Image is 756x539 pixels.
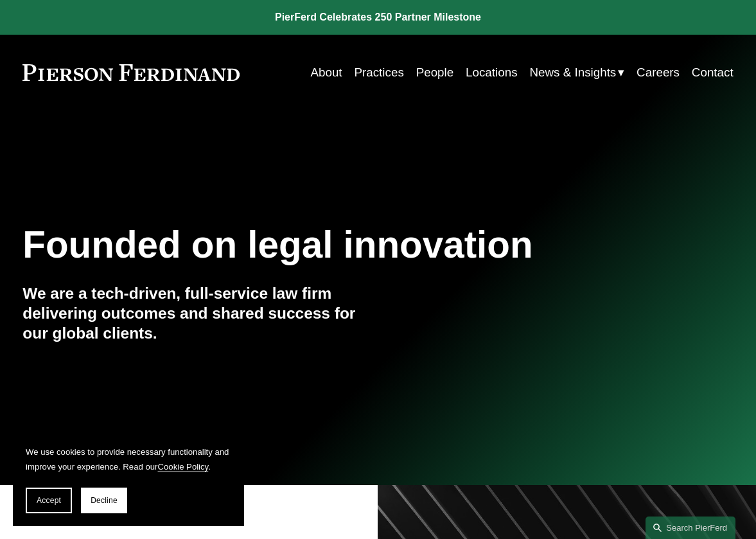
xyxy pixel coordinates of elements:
h4: We are a tech-driven, full-service law firm delivering outcomes and shared success for our global... [22,283,378,343]
a: Careers [637,60,680,85]
button: Accept [26,488,72,513]
a: Contact [692,60,734,85]
a: About [310,60,342,85]
a: Cookie Policy [158,462,209,472]
a: People [416,60,454,85]
span: News & Insights [529,62,616,84]
a: folder dropdown [529,60,624,85]
a: Search this site [646,517,735,539]
a: Locations [466,60,518,85]
span: Accept [37,496,61,505]
a: Practices [354,60,403,85]
p: We use cookies to provide necessary functionality and improve your experience. Read our . [26,445,231,475]
button: Decline [81,488,127,513]
section: Cookie banner [13,432,244,526]
span: Decline [91,496,118,505]
h1: Founded on legal innovation [22,224,615,267]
